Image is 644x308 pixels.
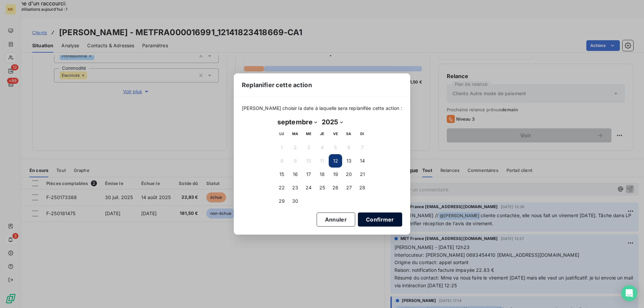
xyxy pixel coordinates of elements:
[315,141,329,154] button: 4
[358,212,402,227] button: Confirmer
[288,154,302,168] button: 9
[356,181,369,194] button: 28
[315,127,329,141] th: jeudi
[302,168,315,181] button: 17
[315,154,329,168] button: 11
[275,154,288,168] button: 8
[275,127,288,141] th: lundi
[329,154,342,168] button: 12
[329,141,342,154] button: 5
[356,154,369,168] button: 14
[288,127,302,141] th: mardi
[329,181,342,194] button: 26
[329,127,342,141] th: vendredi
[288,168,302,181] button: 16
[275,141,288,154] button: 1
[275,168,288,181] button: 15
[288,141,302,154] button: 2
[288,194,302,208] button: 30
[302,141,315,154] button: 3
[342,141,356,154] button: 6
[317,212,355,227] button: Annuler
[242,80,312,89] span: Replanifier cette action
[275,181,288,194] button: 22
[356,168,369,181] button: 21
[342,181,356,194] button: 27
[315,168,329,181] button: 18
[329,168,342,181] button: 19
[342,168,356,181] button: 20
[342,154,356,168] button: 13
[356,141,369,154] button: 7
[621,285,637,301] div: Open Intercom Messenger
[302,181,315,194] button: 24
[242,105,402,112] span: [PERSON_NAME] choisir la date à laquelle sera replanifée cette action :
[342,127,356,141] th: samedi
[275,194,288,208] button: 29
[288,181,302,194] button: 23
[302,154,315,168] button: 10
[302,127,315,141] th: mercredi
[356,127,369,141] th: dimanche
[315,181,329,194] button: 25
